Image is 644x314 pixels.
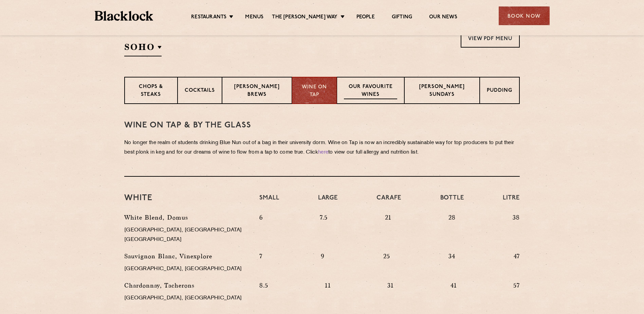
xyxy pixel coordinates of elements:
[448,213,456,248] p: 28
[376,194,401,209] h4: Carafe
[385,213,391,248] p: 21
[513,213,520,248] p: 38
[344,83,398,99] p: Our favourite wines
[387,281,394,307] p: 31
[318,150,328,155] a: here
[487,87,512,95] p: Pudding
[185,87,215,95] p: Cocktails
[124,226,249,245] p: [GEOGRAPHIC_DATA], [GEOGRAPHIC_DATA] [GEOGRAPHIC_DATA]
[499,6,550,25] div: Book Now
[514,251,520,277] p: 47
[503,194,520,209] h4: Litre
[229,83,285,99] p: [PERSON_NAME] Brews
[95,11,153,21] img: BL_Textured_Logo-footer-cropped.svg
[124,281,249,290] p: Chardonnay, Tacherons
[245,14,263,21] a: Menus
[392,14,412,21] a: Gifting
[356,14,375,21] a: People
[124,213,249,222] p: White Blend, Domus
[259,194,279,209] h4: Small
[259,251,262,277] p: 7
[461,29,520,48] a: View PDF Menu
[124,264,249,274] p: [GEOGRAPHIC_DATA], [GEOGRAPHIC_DATA]
[124,121,520,130] h3: WINE on tap & by the glass
[383,251,390,277] p: 25
[440,194,464,209] h4: Bottle
[124,138,520,157] p: No longer the realm of students drinking Blue Nun out of a bag in their university dorm. Wine on ...
[450,281,457,307] p: 41
[124,41,162,56] h2: SOHO
[448,251,455,277] p: 34
[124,194,249,203] h3: White
[299,84,329,99] p: Wine on Tap
[259,281,268,307] p: 8.5
[513,281,520,307] p: 57
[320,213,328,248] p: 7.5
[124,294,249,303] p: [GEOGRAPHIC_DATA], [GEOGRAPHIC_DATA]
[124,251,249,261] p: Sauvignon Blanc, Vinexplore
[272,14,337,21] a: The [PERSON_NAME] Way
[132,83,170,99] p: Chops & Steaks
[321,251,325,277] p: 9
[411,83,473,99] p: [PERSON_NAME] Sundays
[259,213,263,248] p: 6
[429,14,457,21] a: Our News
[325,281,331,307] p: 11
[191,14,226,21] a: Restaurants
[318,194,338,209] h4: Large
